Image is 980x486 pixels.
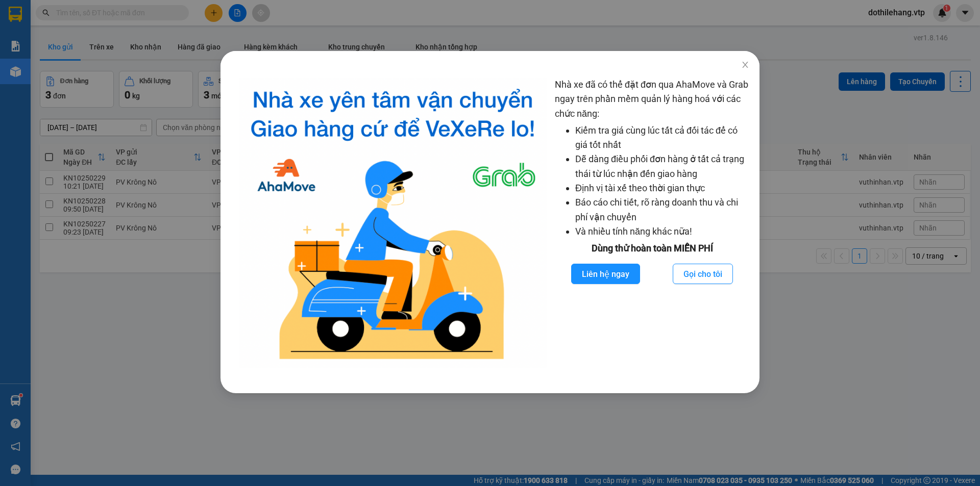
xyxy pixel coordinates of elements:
li: Báo cáo chi tiết, rõ ràng doanh thu và chi phí vận chuyển [575,195,749,224]
button: Liên hệ ngay [571,264,640,284]
div: Nhà xe đã có thể đặt đơn qua AhaMove và Grab ngay trên phần mềm quản lý hàng hoá với các chức năng: [555,78,749,368]
li: Và nhiều tính năng khác nữa! [575,224,749,239]
button: Gọi cho tôi [673,264,733,284]
span: Liên hệ ngay [582,268,629,280]
span: close [741,61,749,69]
img: logo [239,78,547,368]
span: Gọi cho tôi [683,268,722,280]
li: Định vị tài xế theo thời gian thực [575,181,749,195]
li: Kiểm tra giá cùng lúc tất cả đối tác để có giá tốt nhất [575,123,749,152]
div: Dùng thử hoàn toàn MIỄN PHÍ [555,241,749,255]
button: Close [731,51,759,80]
li: Dễ dàng điều phối đơn hàng ở tất cả trạng thái từ lúc nhận đến giao hàng [575,152,749,181]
